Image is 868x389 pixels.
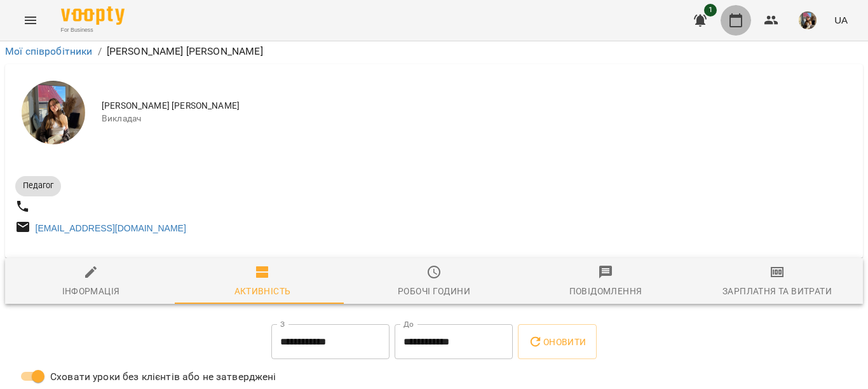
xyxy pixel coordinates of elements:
div: Повідомлення [569,283,642,299]
img: Voopty Logo [61,6,125,25]
div: Зарплатня та Витрати [722,283,832,299]
a: [EMAIL_ADDRESS][DOMAIN_NAME] [36,223,186,233]
span: UA [834,13,848,27]
div: Інформація [62,283,120,299]
a: Мої співробітники [5,45,93,57]
span: Викладач [102,113,853,125]
span: Оновити [528,334,586,350]
button: UA [829,8,853,32]
img: Ксьоншкевич Анастасія Олександрівна [22,81,85,144]
span: [PERSON_NAME] [PERSON_NAME] [102,100,853,113]
button: Menu [15,5,46,36]
img: 497ea43cfcb3904c6063eaf45c227171.jpeg [799,11,817,29]
span: 1 [704,4,717,17]
div: Активність [234,283,291,299]
p: [PERSON_NAME] [PERSON_NAME] [107,44,263,59]
li: / [98,44,102,59]
div: Робочі години [398,283,470,299]
nav: breadcrumb [5,44,863,59]
span: For Business [61,26,125,34]
span: Сховати уроки без клієнтів або не затверджені [50,369,276,385]
span: Педагог [15,180,61,191]
button: Оновити [518,324,596,360]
